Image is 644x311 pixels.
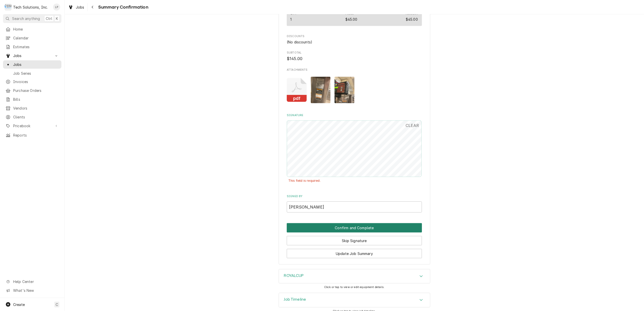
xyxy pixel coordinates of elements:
[89,3,97,11] button: Navigate back
[3,43,61,51] a: Estimates
[287,245,422,258] div: Button Group Row
[13,5,48,10] div: Tech Solutions, Inc.
[287,68,422,72] span: Attachments
[13,133,59,138] span: Reports
[3,277,61,286] a: Go to Help Center
[3,113,61,121] a: Clients
[287,223,422,258] div: Button Group
[287,113,422,188] div: Signature
[3,69,61,77] a: Job Series
[284,273,304,278] h3: ROYALCUP
[3,60,61,69] a: Jobs
[13,88,59,93] span: Purchase Orders
[287,51,422,55] span: Subtotal
[3,14,61,23] button: Search anythingCtrlK
[3,86,61,95] a: Purchase Orders
[13,106,59,111] span: Vendors
[287,249,422,258] button: Update Job Summary
[287,68,422,107] div: Attachments
[287,194,422,212] div: Signed By
[402,120,422,131] button: CLEAR
[335,77,354,103] img: q4xlNdjRqqrr2txRs9Ao
[5,4,12,11] div: Tech Solutions, Inc.'s Avatar
[13,79,59,84] span: Invoices
[287,223,422,232] div: Button Group Row
[3,122,61,130] a: Go to Pricebook
[13,123,51,128] span: Pricebook
[345,17,357,22] div: Price
[287,77,307,103] button: pdf
[287,51,422,62] div: Subtotal
[287,236,422,245] button: Skip Signature
[53,4,60,11] div: Lisa Paschal's Avatar
[287,56,302,61] span: $145.00
[279,293,430,307] div: Job Timeline
[13,288,58,293] span: What's New
[13,44,59,49] span: Estimates
[13,279,58,284] span: Help Center
[279,269,430,283] div: Accordion Header
[3,25,61,33] a: Home
[3,34,61,42] a: Calendar
[13,27,59,32] span: Home
[287,34,422,44] div: Discounts
[290,17,292,22] div: Quantity
[284,297,306,302] h3: Job Timeline
[66,3,86,11] a: Jobs
[279,293,430,307] div: Accordion Header
[287,223,422,232] button: Confirm and Complete
[287,194,422,198] label: Signed By
[287,39,422,45] div: Discounts List
[13,97,59,102] span: Bills
[406,12,418,22] div: Amount
[56,302,58,307] span: C
[406,17,418,22] div: Amount
[3,104,61,112] a: Vendors
[290,12,297,22] div: Quantity
[287,201,422,213] input: Who's signing?
[287,113,422,117] label: Signature
[279,269,430,283] button: Accordion Details Expand Trigger
[13,302,25,307] span: Create
[76,5,84,10] span: Jobs
[279,269,430,284] div: ROYALCUP
[13,35,59,41] span: Calendar
[311,77,331,103] img: lbdpiLegTjqe7mcvI1jI
[13,114,59,120] span: Clients
[324,286,385,289] span: Click or tap to view or edit equipment details.
[46,16,52,21] span: Ctrl
[13,53,51,58] span: Jobs
[287,34,422,38] span: Discounts
[279,293,430,307] button: Accordion Details Expand Trigger
[3,77,61,86] a: Invoices
[287,56,422,62] span: Subtotal
[3,51,61,60] a: Go to Jobs
[3,131,61,139] a: Reports
[53,4,60,11] div: LP
[13,71,59,76] span: Job Series
[5,4,12,11] div: T
[345,12,357,22] div: Price
[287,177,422,185] div: Field Errors
[13,62,59,67] span: Jobs
[287,73,422,107] span: Attachments
[287,232,422,245] div: Button Group Row
[3,286,61,295] a: Go to What's New
[3,95,61,103] a: Bills
[56,16,58,21] span: K
[97,4,148,11] span: Summary Confirmation
[12,16,40,21] span: Search anything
